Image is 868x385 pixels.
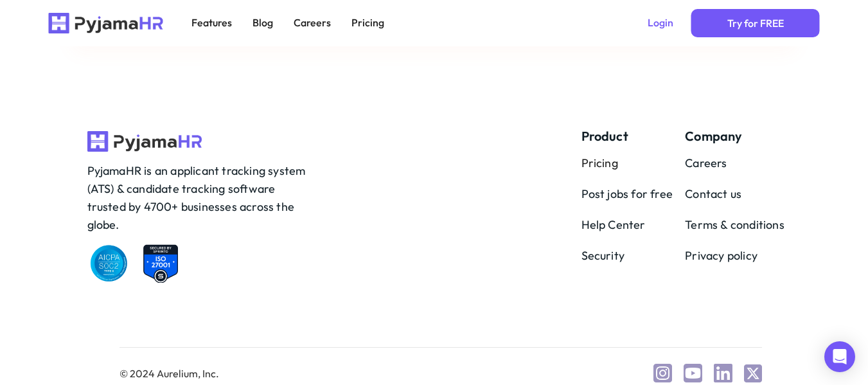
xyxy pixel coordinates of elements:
p: Blog [252,17,273,29]
a: Privacy policy [685,247,757,265]
a: Careers [286,13,339,33]
p: Login [648,17,673,29]
a: Contact us [685,185,744,203]
div: Open Intercom Messenger [824,341,855,372]
a: Login [640,13,681,33]
a: Post jobs for free [581,185,686,203]
strong: Product [581,128,628,144]
p: Pricing [351,17,384,29]
a: Features [184,13,240,33]
strong: Company [685,128,742,144]
p: Careers [294,17,331,29]
a: Blog [245,13,281,33]
p: © 2024 Aurelium, Inc. [120,366,219,381]
a: Security [581,247,686,265]
a: Pricing [344,13,392,33]
p: Try for FREE [727,14,784,32]
a: Pricing [581,156,618,170]
p: PyjamaHR is an applicant tracking system (ATS) & candidate tracking software trusted by 4700+ bus... [87,162,316,234]
a: Help Center [581,216,686,234]
a: Primary [691,9,820,37]
a: Careers [685,154,744,172]
a: Terms & conditions [685,216,784,234]
p: Features [191,17,232,29]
